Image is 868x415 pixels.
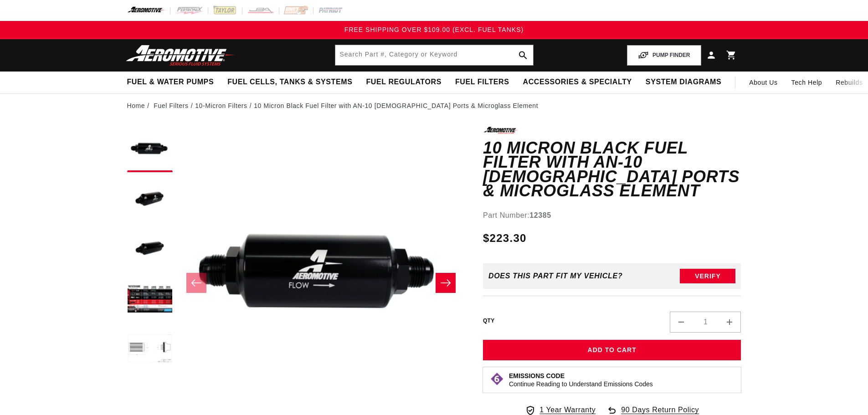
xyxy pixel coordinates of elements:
button: Slide right [436,273,456,293]
input: Search by Part Number, Category or Keyword [335,45,533,65]
summary: System Diagrams [639,72,728,93]
button: Load image 5 in gallery view [127,327,173,373]
button: Verify [680,269,735,283]
span: Accessories & Specialty [523,77,632,87]
a: Fuel Filters [154,101,188,111]
span: Fuel Cells, Tanks & Systems [227,77,352,87]
button: search button [513,45,533,65]
img: Aeromotive [123,45,237,66]
summary: Accessories & Specialty [516,72,639,93]
button: PUMP FINDER [627,45,701,66]
h1: 10 Micron Black Fuel Filter with AN-10 [DEMOGRAPHIC_DATA] Ports & Microglass Element [483,141,741,198]
li: 10-Micron Filters [195,101,254,111]
button: Add to Cart [483,340,741,360]
span: Fuel & Water Pumps [127,77,214,87]
a: About Us [742,72,784,93]
span: Fuel Regulators [366,77,441,87]
summary: Fuel Cells, Tanks & Systems [221,72,359,93]
span: Tech Help [791,77,822,87]
label: QTY [483,317,495,325]
button: Load image 4 in gallery view [127,277,173,323]
button: Slide left [186,273,206,293]
button: Emissions CodeContinue Reading to Understand Emissions Codes [509,372,653,388]
span: FREE SHIPPING OVER $109.00 (EXCL. FUEL TANKS) [344,26,524,33]
summary: Tech Help [785,72,829,93]
span: About Us [749,79,777,86]
summary: Fuel Filters [448,72,516,93]
a: Home [127,101,145,111]
summary: Fuel & Water Pumps [120,72,221,93]
button: Load image 3 in gallery view [127,227,173,272]
img: Emissions code [490,372,504,386]
span: $223.30 [483,230,527,246]
span: Fuel Filters [455,77,509,87]
summary: Fuel Regulators [359,72,448,93]
button: Load image 2 in gallery view [127,177,173,222]
span: Rebuilds [836,77,863,87]
strong: 12385 [529,211,551,219]
strong: Emissions Code [509,372,565,379]
div: Part Number: [483,210,741,221]
p: Continue Reading to Understand Emissions Codes [509,380,653,388]
div: Does This part fit My vehicle? [488,272,623,280]
li: 10 Micron Black Fuel Filter with AN-10 [DEMOGRAPHIC_DATA] Ports & Microglass Element [254,101,538,111]
button: Load image 1 in gallery view [127,127,173,172]
nav: breadcrumbs [127,101,741,111]
span: System Diagrams [646,77,721,87]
